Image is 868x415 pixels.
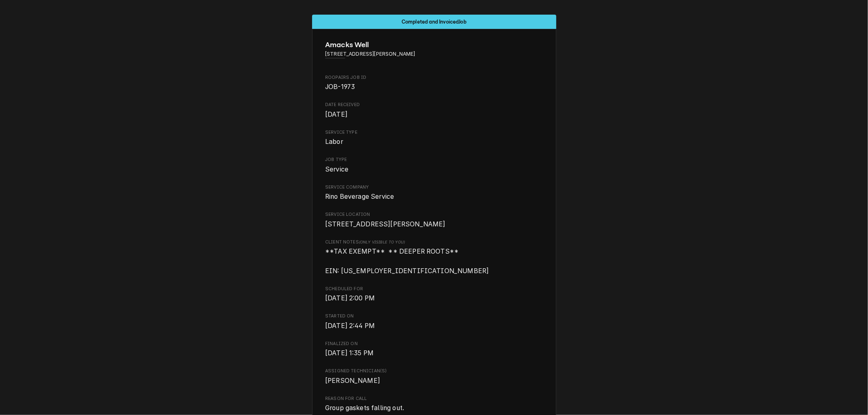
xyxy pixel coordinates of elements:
[325,293,543,303] span: Scheduled For
[325,247,543,276] span: [object Object]
[325,368,543,374] span: Assigned Technician(s)
[359,240,405,244] span: (Only Visible to You)
[325,368,543,385] div: Assigned Technician(s)
[325,341,543,358] div: Finalized On
[325,39,543,50] span: Name
[325,248,489,274] span: **TAX EXEMPT** ** DEEPER ROOTS** EIN: [US_EMPLOYER_IDENTIFICATION_NUMBER]
[325,322,375,330] span: [DATE] 2:44 PM
[325,111,348,118] span: [DATE]
[325,294,375,302] span: [DATE] 2:00 PM
[325,239,543,246] span: Client Notes
[325,156,543,163] span: Job Type
[325,156,543,174] div: Job Type
[325,403,543,413] span: Reason For Call
[325,404,404,412] span: Group gaskets falling out.
[325,138,343,146] span: Labor
[325,74,543,92] div: Roopairs Job ID
[325,137,543,147] span: Service Type
[325,286,543,292] span: Scheduled For
[325,341,543,347] span: Finalized On
[312,15,556,29] div: Status
[325,286,543,303] div: Scheduled For
[325,50,543,58] span: Address
[325,377,380,385] span: [PERSON_NAME]
[325,110,543,120] span: Date Received
[325,313,543,330] div: Started On
[325,39,543,64] div: Client Information
[325,82,543,92] span: Roopairs Job ID
[325,192,543,202] span: Service Company
[325,376,543,386] span: Assigned Technician(s)
[325,102,543,119] div: Date Received
[325,239,543,276] div: [object Object]
[325,219,543,229] span: Service Location
[325,129,543,136] span: Service Type
[325,395,543,402] span: Reason For Call
[325,193,394,200] span: Rino Beverage Service
[325,165,543,174] span: Job Type
[325,395,543,413] div: Reason For Call
[325,184,543,191] span: Service Company
[325,211,543,218] span: Service Location
[325,74,543,81] span: Roopairs Job ID
[325,184,543,202] div: Service Company
[325,102,543,108] span: Date Received
[325,313,543,319] span: Started On
[325,321,543,331] span: Started On
[402,19,466,24] span: Completed and Invoiced Job
[325,83,355,91] span: JOB-1973
[325,129,543,147] div: Service Type
[325,348,543,358] span: Finalized On
[325,211,543,229] div: Service Location
[325,349,374,357] span: [DATE] 1:35 PM
[325,220,446,228] span: [STREET_ADDRESS][PERSON_NAME]
[325,165,348,173] span: Service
